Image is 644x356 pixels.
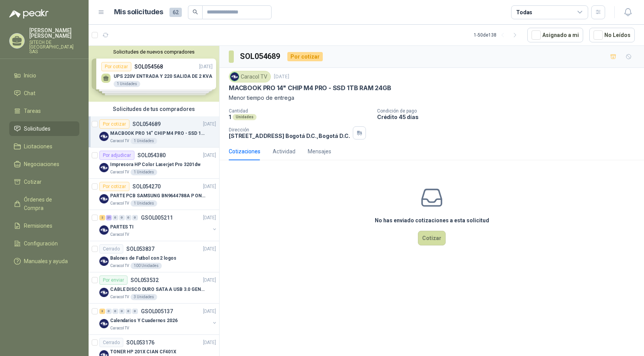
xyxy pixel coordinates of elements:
div: Por cotizar [99,182,129,191]
a: Órdenes de Compra [9,192,79,215]
a: CerradoSOL053837[DATE] Company LogoBalones de Futbol con 2 logosCaracol TV100 Unidades [89,241,219,272]
a: Tareas [9,104,79,118]
p: Caracol TV [110,169,129,175]
p: Caracol TV [110,200,129,207]
a: 2 21 0 0 0 0 GSOL005211[DATE] Company LogoPARTES TICaracol TV [99,213,218,238]
p: Menor tiempo de entrega [229,94,635,102]
span: 62 [169,8,182,17]
p: Caracol TV [110,263,129,269]
span: Órdenes de Compra [24,195,72,212]
div: 0 [112,215,118,220]
h3: SOL054689 [240,50,281,62]
p: Dirección [229,127,350,133]
p: SOL054380 [138,153,166,158]
button: Asignado a mi [527,28,583,42]
p: [DATE] [203,121,216,128]
p: SOL053837 [126,246,154,252]
p: CABLE DISCO DURO SATA A USB 3.0 GENERICO [110,286,206,293]
div: Unidades [233,114,257,120]
div: 100 Unidades [131,263,162,269]
div: 3 Unidades [131,294,157,300]
a: Por cotizarSOL054689[DATE] Company LogoMACBOOK PRO 14" CHIP M4 PRO - SSD 1TB RAM 24GBCaracol TV1 ... [89,116,219,148]
p: SOL053176 [126,340,154,345]
p: [PERSON_NAME] [PERSON_NAME] [29,28,79,39]
p: SOL053532 [131,277,159,283]
div: 0 [119,215,125,220]
a: Licitaciones [9,139,79,154]
p: MACBOOK PRO 14" CHIP M4 PRO - SSD 1TB RAM 24GB [110,130,206,137]
div: 0 [132,215,138,220]
button: Solicitudes de nuevos compradores [92,49,216,55]
p: GSOL005137 [141,309,173,314]
a: Configuración [9,236,79,251]
div: Actividad [273,147,295,156]
img: Company Logo [99,257,109,266]
div: Solicitudes de nuevos compradoresPor cotizarSOL054568[DATE] UPS 220V ENTRADA Y 220 SALIDA DE 2 KV... [89,46,219,102]
img: Company Logo [99,132,109,141]
p: SOL054689 [132,121,161,127]
img: Company Logo [99,194,109,203]
div: 1 - 50 de 138 [474,29,521,41]
div: Todas [516,8,532,17]
span: Manuales y ayuda [24,257,68,265]
p: SITECH DE [GEOGRAPHIC_DATA] SAS [29,40,79,54]
div: 21 [106,215,112,220]
div: Por cotizar [287,52,323,61]
button: Cotizar [418,231,446,245]
div: 3 [99,309,105,314]
div: 0 [119,309,125,314]
h3: No has enviado cotizaciones a esta solicitud [375,216,489,225]
p: Balones de Futbol con 2 logos [110,255,176,262]
div: 0 [132,309,138,314]
p: [DATE] [203,277,216,284]
div: Caracol TV [229,71,271,82]
img: Company Logo [99,288,109,297]
p: [DATE] [203,339,216,346]
p: GSOL005211 [141,215,173,220]
p: [DATE] [203,152,216,159]
p: PARTES TI [110,223,134,231]
a: Solicitudes [9,121,79,136]
p: [STREET_ADDRESS] Bogotá D.C. , Bogotá D.C. [229,133,350,139]
span: search [193,9,198,15]
a: Por adjudicarSOL054380[DATE] Company LogoImpresora HP Color Laserjet Pro 3201dwCaracol TV1 Unidades [89,148,219,179]
div: Cerrado [99,338,123,347]
p: MACBOOK PRO 14" CHIP M4 PRO - SSD 1TB RAM 24GB [229,84,391,92]
span: Configuración [24,239,58,248]
p: Caracol TV [110,294,129,300]
div: 0 [106,309,112,314]
div: 2 [99,215,105,220]
a: Por cotizarSOL054270[DATE] Company LogoPARTE PCB SAMSUNG BN9644788A P ONECONNECaracol TV1 Unidades [89,179,219,210]
a: Negociaciones [9,157,79,171]
button: No Leídos [589,28,635,42]
a: Por enviarSOL053532[DATE] Company LogoCABLE DISCO DURO SATA A USB 3.0 GENERICOCaracol TV3 Unidades [89,272,219,304]
div: 1 Unidades [131,138,157,144]
p: [DATE] [274,73,289,81]
span: Remisiones [24,222,52,230]
a: Inicio [9,68,79,83]
p: Caracol TV [110,232,129,238]
div: Solicitudes de tus compradores [89,102,219,116]
a: Cotizar [9,175,79,189]
img: Company Logo [99,319,109,328]
span: Cotizar [24,178,42,186]
div: Por enviar [99,275,127,285]
p: Caracol TV [110,325,129,331]
p: [DATE] [203,245,216,253]
span: Licitaciones [24,142,52,151]
h1: Mis solicitudes [114,7,163,18]
img: Company Logo [230,72,239,81]
p: Cantidad [229,108,371,114]
img: Company Logo [99,163,109,172]
span: Solicitudes [24,124,50,133]
a: Remisiones [9,218,79,233]
div: Cotizaciones [229,147,260,156]
a: Chat [9,86,79,101]
div: 1 Unidades [131,200,157,207]
div: 0 [112,309,118,314]
div: 0 [126,309,131,314]
p: [DATE] [203,183,216,190]
p: Condición de pago [377,108,641,114]
div: Cerrado [99,244,123,254]
span: Negociaciones [24,160,59,168]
